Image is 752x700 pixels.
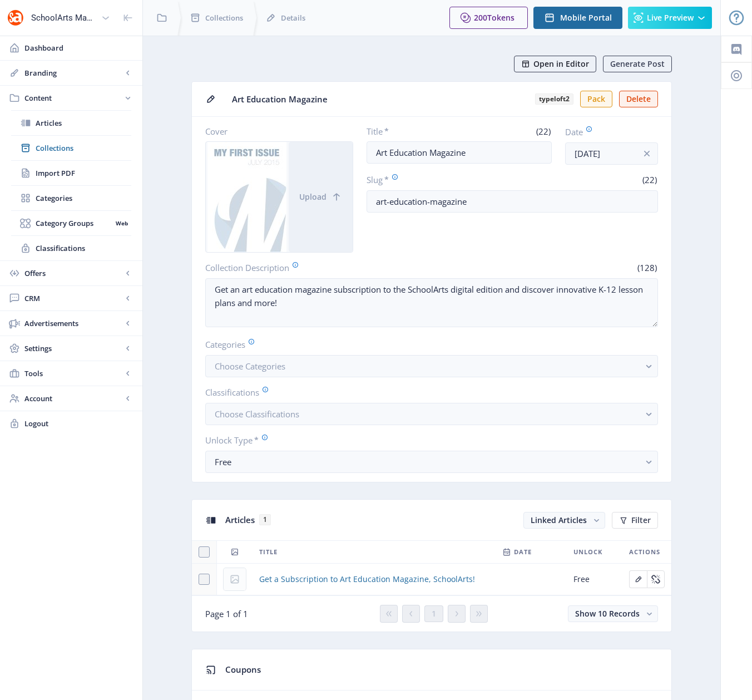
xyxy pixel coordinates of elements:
[432,609,436,618] span: 1
[259,573,475,586] a: Get a Subscription to Art Education Magazine, SchoolArts!
[232,93,526,105] span: Art Education Magazine
[612,512,658,529] button: Filter
[191,499,672,632] app-collection-view: Articles
[367,174,508,186] label: Slug
[215,408,299,420] span: Choose Classifications
[560,13,612,22] span: Mobile Portal
[567,564,622,595] td: Free
[24,318,122,329] span: Advertisements
[225,664,261,675] span: Coupons
[36,142,131,154] span: Collections
[535,126,552,137] span: (22)
[259,514,271,525] span: 1
[281,12,305,23] span: Details
[7,9,24,27] img: properties.app_icon.png
[523,512,605,529] button: Linked Articles
[24,42,133,53] span: Dashboard
[205,126,344,137] label: Cover
[24,268,122,279] span: Offers
[641,148,652,159] nb-icon: info
[487,12,514,23] span: Tokens
[24,92,122,103] span: Content
[24,368,122,379] span: Tools
[11,186,131,210] a: Categories
[36,193,131,204] span: Categories
[259,545,278,559] span: Title
[205,355,658,377] button: Choose Categories
[11,161,131,185] a: Import PDF
[535,93,573,105] b: typeloft2
[367,126,455,137] label: Title
[565,126,649,138] label: Date
[636,142,658,165] button: info
[24,67,122,78] span: Branding
[533,7,622,29] button: Mobile Portal
[367,141,552,164] input: Type Collection Title ...
[205,386,649,398] label: Classifications
[215,455,640,469] div: Free
[636,262,658,273] span: (128)
[24,418,133,429] span: Logout
[205,451,658,473] button: Free
[36,167,131,179] span: Import PDF
[11,236,131,260] a: Classifications
[533,60,589,68] span: Open in Editor
[36,243,131,254] span: Classifications
[289,142,353,252] button: Upload
[424,605,443,622] button: 1
[647,573,665,584] a: Edit page
[619,91,658,107] button: Delete
[205,338,649,351] label: Categories
[575,608,640,619] span: Show 10 Records
[11,211,131,235] a: Category GroupsWeb
[514,545,532,559] span: Date
[36,117,131,129] span: Articles
[514,56,596,72] button: Open in Editor
[299,193,326,201] span: Upload
[11,111,131,135] a: Articles
[205,403,658,425] button: Choose Classifications
[205,608,248,619] span: Page 1 of 1
[647,13,694,22] span: Live Preview
[215,361,285,372] span: Choose Categories
[629,573,647,584] a: Edit page
[531,515,587,525] span: Linked Articles
[11,136,131,160] a: Collections
[610,60,665,68] span: Generate Post
[628,7,712,29] button: Live Preview
[205,434,649,446] label: Unlock Type
[24,293,122,304] span: CRM
[36,218,112,229] span: Category Groups
[603,56,672,72] button: Generate Post
[629,545,660,559] span: Actions
[205,12,243,23] span: Collections
[580,91,612,107] button: Pack
[225,514,255,525] span: Articles
[449,7,528,29] button: 200Tokens
[573,545,602,559] span: Unlock
[24,343,122,354] span: Settings
[24,393,122,404] span: Account
[31,6,97,30] div: SchoolArts Magazine
[367,190,659,213] input: this-is-how-a-slug-looks-like
[565,142,658,165] input: Publishing Date
[205,262,427,274] label: Collection Description
[112,218,131,229] nb-badge: Web
[641,174,658,185] span: (22)
[631,516,651,525] span: Filter
[568,605,658,622] button: Show 10 Records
